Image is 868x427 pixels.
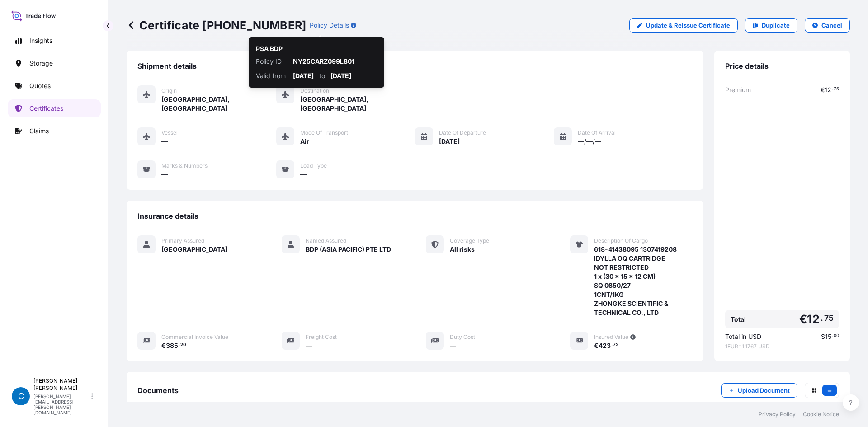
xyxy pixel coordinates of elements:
a: Insights [8,32,101,50]
span: [GEOGRAPHIC_DATA] [161,245,227,254]
span: € [799,314,807,325]
p: Upload Document [738,386,790,395]
span: 75 [824,315,834,321]
span: . [832,88,833,91]
a: Storage [8,54,101,72]
span: 00 [834,334,839,338]
span: BDP (ASIA PACIFIC) PTE LTD [306,245,391,254]
p: NY25CARZ099L801 [293,57,377,66]
span: . [179,343,180,347]
span: Named Assured [306,237,346,244]
span: Origin [161,87,177,94]
span: Duty Cost [450,333,475,341]
span: Commercial Invoice Value [161,333,228,341]
span: [DATE] [439,137,460,146]
span: [GEOGRAPHIC_DATA], [GEOGRAPHIC_DATA] [161,95,276,113]
span: Premium [725,85,751,94]
span: 15 [825,333,831,340]
span: Vessel [161,129,178,136]
p: [DATE] [330,71,351,80]
span: € [821,87,825,93]
p: Insights [29,36,52,45]
span: 75 [834,88,839,91]
span: All risks [450,245,475,254]
span: 1 EUR = 1.1767 USD [725,343,839,350]
span: Destination [300,87,329,94]
span: — [300,170,307,179]
a: Update & Reissue Certificate [629,18,738,33]
span: € [161,343,166,349]
p: Update & Reissue Certificate [646,21,730,30]
p: PSA BDP [256,44,283,53]
span: Mode of Transport [300,129,348,136]
button: Upload Document [721,383,797,398]
a: Claims [8,122,101,140]
span: [GEOGRAPHIC_DATA], [GEOGRAPHIC_DATA] [300,95,415,113]
span: — [306,341,312,350]
span: —/—/— [578,137,601,146]
span: Insured Value [594,333,628,341]
span: Total [731,315,746,324]
span: € [594,343,599,349]
p: Certificates [29,104,63,113]
span: Insurance details [137,211,198,221]
span: Description Of Cargo [594,237,648,244]
span: Date of Departure [439,129,486,136]
span: 72 [613,343,618,347]
span: 20 [180,343,186,347]
span: 12 [825,87,831,93]
span: . [611,343,613,347]
span: 12 [807,314,819,325]
p: Storage [29,59,53,68]
span: Total in USD [725,332,761,341]
p: Certificate [PHONE_NUMBER] [127,18,306,33]
span: 385 [166,343,178,349]
span: 618-41438095 1307419208 IDYLLA OQ CARTRIDGE NOT RESTRICTED 1 x (30 x 15 x 12 CM) SQ 0850/27 1CNT/... [594,245,693,317]
span: Load Type [300,162,327,169]
span: Coverage Type [450,237,489,244]
span: Primary Assured [161,237,204,244]
span: . [832,334,833,338]
p: to [319,71,325,80]
p: Cancel [821,21,842,30]
span: — [161,170,168,179]
p: [PERSON_NAME] [PERSON_NAME] [33,377,90,392]
a: Privacy Policy [759,411,796,418]
span: — [161,137,168,146]
span: . [821,315,823,321]
span: C [18,392,24,401]
span: — [450,341,456,350]
span: $ [821,333,825,340]
p: Quotes [29,81,51,90]
span: Air [300,137,309,146]
span: Date of Arrival [578,129,616,136]
span: Documents [137,386,179,395]
p: Policy Details [310,21,349,30]
a: Certificates [8,99,101,117]
p: Valid from [256,71,288,80]
span: Shipment details [137,61,197,70]
a: Quotes [8,77,101,95]
p: [PERSON_NAME][EMAIL_ADDRESS][PERSON_NAME][DOMAIN_NAME] [33,394,90,415]
a: Duplicate [745,18,797,33]
p: Duplicate [762,21,790,30]
span: Marks & Numbers [161,162,208,169]
button: Cancel [805,18,850,33]
p: Policy ID [256,57,288,66]
span: 423 [599,343,611,349]
span: Price details [725,61,769,70]
span: Freight Cost [306,333,337,341]
p: Claims [29,127,49,136]
a: Cookie Notice [803,411,839,418]
p: [DATE] [293,71,314,80]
